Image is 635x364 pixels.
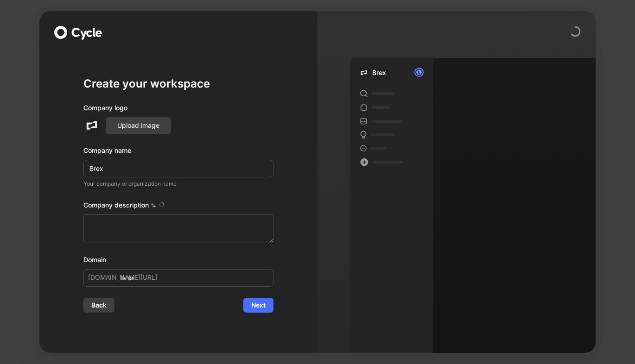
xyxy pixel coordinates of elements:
[83,145,273,156] div: Company name
[415,69,423,76] div: L
[106,117,171,134] button: Upload image
[83,102,273,117] div: Company logo
[243,298,273,313] button: Next
[83,200,273,214] div: Company description
[83,254,273,265] div: Domain
[251,300,266,311] span: Next
[117,120,159,131] span: Upload image
[88,272,158,283] span: [DOMAIN_NAME][URL]
[91,300,107,311] span: Back
[83,76,273,91] h1: Create your workspace
[83,160,273,177] input: Example
[83,117,100,134] img: brex.com
[83,298,114,313] button: Back
[83,179,273,188] p: Your company or organization name
[359,68,368,77] img: brex.com
[372,67,386,78] div: Brex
